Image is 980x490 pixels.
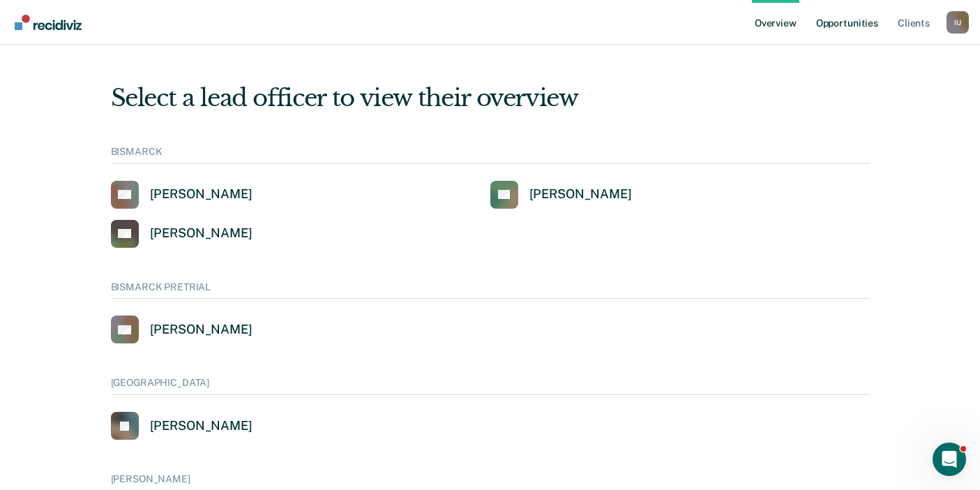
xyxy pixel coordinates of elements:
div: [PERSON_NAME] [150,418,252,434]
div: BISMARCK PRETRIAL [111,281,870,299]
div: [PERSON_NAME] [150,225,252,242]
div: Select a lead officer to view their overview [111,84,870,112]
div: [PERSON_NAME] [150,322,252,338]
a: [PERSON_NAME] [111,315,252,343]
div: BISMARCK [111,146,870,164]
a: [PERSON_NAME] [490,181,632,209]
a: [PERSON_NAME] [111,412,252,440]
div: [GEOGRAPHIC_DATA] [111,377,870,395]
iframe: Intercom live chat [933,443,966,476]
div: [PERSON_NAME] [150,186,252,202]
a: [PERSON_NAME] [111,181,252,209]
a: [PERSON_NAME] [111,220,252,248]
img: Recidiviz [15,15,82,30]
div: [PERSON_NAME] [529,186,632,202]
div: I U [947,11,969,34]
button: Profile dropdown button [947,11,969,34]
